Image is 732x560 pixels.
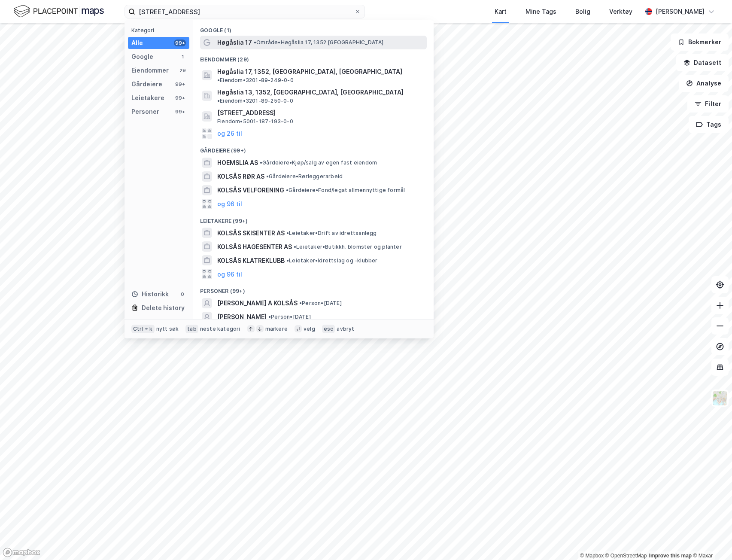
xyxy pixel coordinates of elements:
div: Alle [131,38,143,48]
span: KOLSÅS KLATREKLUBB [217,256,285,266]
span: Person • [DATE] [299,300,342,307]
span: • [299,300,302,306]
div: Mine Tags [525,6,556,17]
a: OpenStreetMap [605,553,647,559]
span: KOLSÅS RØR AS [217,171,264,182]
div: avbryt [337,326,354,332]
div: Google (1) [193,20,434,36]
button: og 26 til [217,128,242,139]
div: neste kategori [200,326,240,332]
span: [PERSON_NAME] A KOLSÅS [217,298,298,308]
div: 0 [179,291,186,298]
span: • [217,77,220,83]
span: Eiendom • 3201-89-250-0-0 [217,97,293,104]
div: 1 [179,53,186,60]
span: Leietaker • Drift av idrettsanlegg [286,230,377,237]
div: 99+ [174,94,186,101]
div: Eiendommer [131,65,169,76]
div: esc [322,325,335,333]
div: Personer (99+) [193,281,434,296]
span: HOEMSLIA AS [217,158,258,168]
div: Leietakere [131,93,164,103]
img: logo.f888ab2527a4732fd821a326f86c7f29.svg [14,4,104,19]
div: Eiendommer (29) [193,49,434,65]
button: Tags [689,116,729,133]
span: • [217,97,220,104]
div: Verktøy [609,6,632,17]
div: Gårdeiere [131,79,162,89]
div: velg [304,326,315,332]
span: • [268,313,271,320]
span: Leietaker • Butikkh. blomster og planter [294,243,402,250]
input: Søk på adresse, matrikkel, gårdeiere, leietakere eller personer [135,5,354,18]
span: Høgåslia 17 [217,37,252,48]
div: 99+ [174,81,186,88]
span: Høgåslia 17, 1352, [GEOGRAPHIC_DATA], [GEOGRAPHIC_DATA] [217,67,402,77]
div: Personer [131,107,159,117]
div: 99+ [174,40,186,46]
span: Eiendom • 5001-187-193-0-0 [217,118,293,125]
span: KOLSÅS VELFORENING [217,185,284,195]
div: Bolig [575,6,590,17]
button: og 96 til [217,199,242,209]
a: Mapbox homepage [3,548,40,557]
span: KOLSÅS SKISENTER AS [217,228,285,238]
span: [PERSON_NAME] [217,312,267,322]
span: Område • Høgåslia 17, 1352 [GEOGRAPHIC_DATA] [254,39,384,46]
span: Gårdeiere • Fond/legat allmennyttige formål [286,187,405,194]
button: Datasett [676,54,729,71]
div: markere [265,326,288,332]
div: [PERSON_NAME] [656,6,705,17]
img: Z [712,390,728,406]
span: Leietaker • Idrettslag og -klubber [286,257,378,264]
span: • [260,159,262,166]
div: Delete history [142,303,185,313]
a: Improve this map [649,553,692,559]
div: nytt søk [156,326,179,332]
span: KOLSÅS HAGESENTER AS [217,242,292,252]
div: Kontrollprogram for chat [689,519,732,560]
span: Gårdeiere • Rørleggerarbeid [266,173,343,180]
span: • [294,243,296,250]
div: tab [185,325,198,333]
div: 29 [179,67,186,74]
span: • [286,187,289,193]
div: Kategori [131,27,189,33]
button: og 96 til [217,269,242,279]
span: Høgåslia 13, 1352, [GEOGRAPHIC_DATA], [GEOGRAPHIC_DATA] [217,87,404,97]
span: • [266,173,269,180]
span: Eiendom • 3201-89-249-0-0 [217,77,294,84]
span: Person • [DATE] [268,313,311,320]
span: • [286,230,289,236]
a: Mapbox [580,553,604,559]
span: Gårdeiere • Kjøp/salg av egen fast eiendom [260,159,377,166]
iframe: Chat Widget [689,519,732,560]
div: Gårdeiere (99+) [193,140,434,156]
div: Kart [495,6,507,17]
button: Analyse [679,75,729,92]
span: [STREET_ADDRESS] [217,108,423,118]
span: • [286,257,289,264]
button: Bokmerker [671,33,729,51]
button: Filter [687,95,729,113]
div: Google [131,52,153,62]
div: Leietakere (99+) [193,211,434,226]
div: Historikk [131,289,169,299]
span: • [254,39,256,46]
div: Ctrl + k [131,325,155,333]
div: 99+ [174,108,186,115]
